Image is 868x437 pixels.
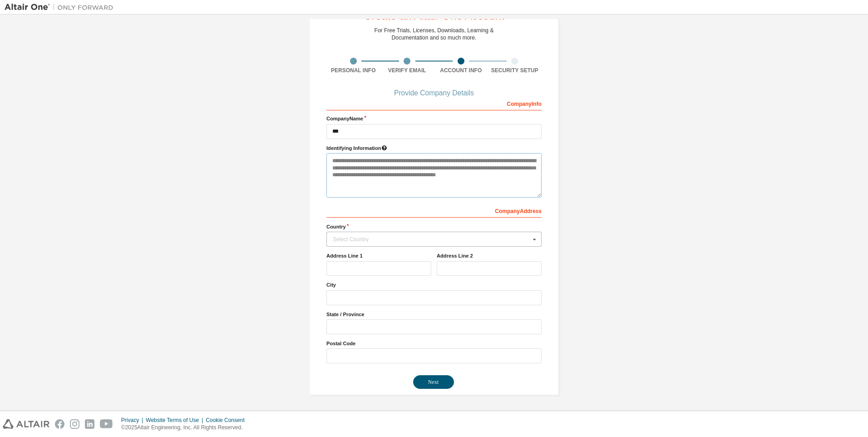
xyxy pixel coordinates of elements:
img: Altair One [5,3,118,12]
p: © 2025 Altair Engineering, Inc. All Rights Reserved. [121,424,250,432]
label: Address Line 1 [326,252,431,259]
label: Postal Code [326,340,542,347]
div: Cookie Consent [206,417,250,424]
div: Website Terms of Use [146,417,206,424]
img: altair_logo.svg [3,419,49,429]
label: Company Name [326,115,542,122]
label: City [326,281,542,288]
div: Account Info [434,67,488,74]
button: Next [413,375,454,389]
img: linkedin.svg [85,419,94,429]
img: instagram.svg [70,419,79,429]
div: Security Setup [488,67,542,74]
label: Country [326,223,542,230]
img: youtube.svg [100,419,113,429]
label: State / Province [326,311,542,318]
div: For Free Trials, Licenses, Downloads, Learning & Documentation and so much more. [375,27,494,41]
div: Personal Info [326,67,380,74]
div: Create an Altair One Account [364,10,504,21]
img: facebook.svg [55,419,64,429]
div: Company Info [326,96,542,110]
div: Privacy [121,417,146,424]
label: Please provide any information that will help our support team identify your company. Email and n... [326,144,542,152]
div: Select Country [333,237,530,242]
label: Address Line 2 [437,252,542,259]
div: Provide Company Details [326,90,542,96]
div: Company Address [326,203,542,218]
div: Verify Email [380,67,434,74]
